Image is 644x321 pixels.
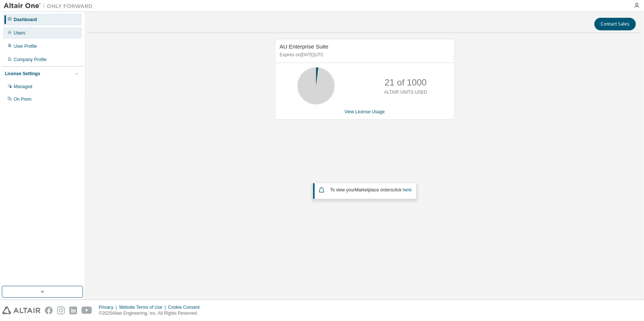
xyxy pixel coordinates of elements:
img: Altair One [4,2,96,10]
img: linkedin.svg [69,307,77,314]
div: License Settings [5,71,40,77]
a: View License Usage [345,109,385,114]
div: Dashboard [14,17,37,23]
span: To view your click [330,187,412,193]
button: Contact Sales [594,18,636,30]
div: Managed [14,84,32,90]
p: Expires on [DATE] UTC [280,52,448,58]
div: Company Profile [14,57,47,63]
em: Marketplace orders [355,187,393,193]
span: AU Enterprise Suite [280,43,329,50]
p: 21 of 1000 [385,76,426,89]
img: facebook.svg [45,307,53,314]
div: Cookie Consent [168,304,204,310]
img: youtube.svg [82,307,92,314]
img: altair_logo.svg [2,307,40,314]
p: ALTAIR UNITS USED [384,89,427,96]
div: On Prem [14,96,31,102]
a: here [403,187,412,193]
div: Users [14,30,25,36]
img: instagram.svg [57,307,65,314]
div: Website Terms of Use [119,304,168,310]
p: © 2025 Altair Engineering, Inc. All Rights Reserved. [99,310,204,317]
div: User Profile [14,43,37,49]
div: Privacy [99,304,119,310]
